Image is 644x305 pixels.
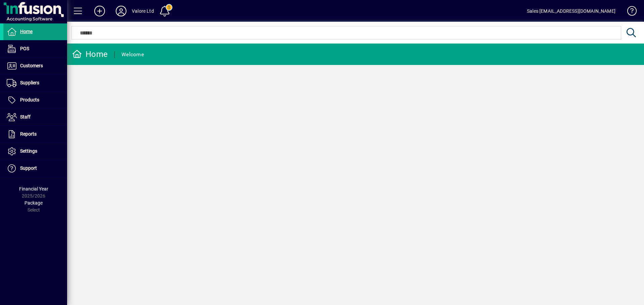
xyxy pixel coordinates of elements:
span: Reports [20,131,37,137]
a: Settings [3,143,67,160]
a: Support [3,160,67,177]
span: Staff [20,114,31,120]
a: Staff [3,109,67,126]
span: Home [20,29,33,34]
div: Welcome [121,49,144,60]
a: POS [3,41,67,57]
a: Suppliers [3,75,67,91]
span: POS [20,46,29,51]
a: Reports [3,126,67,143]
div: Valore Ltd [132,6,154,16]
span: Settings [20,148,37,154]
button: Profile [110,5,132,17]
a: Knowledge Base [622,1,636,23]
button: Add [89,5,110,17]
a: Products [3,92,67,108]
span: Package [24,200,43,206]
span: Financial Year [19,186,48,192]
div: Sales [EMAIL_ADDRESS][DOMAIN_NAME] [527,6,615,16]
span: Suppliers [20,80,39,85]
span: Support [20,165,37,171]
div: Home [72,49,108,60]
a: Customers [3,58,67,74]
span: Products [20,97,39,102]
span: Customers [20,63,43,68]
